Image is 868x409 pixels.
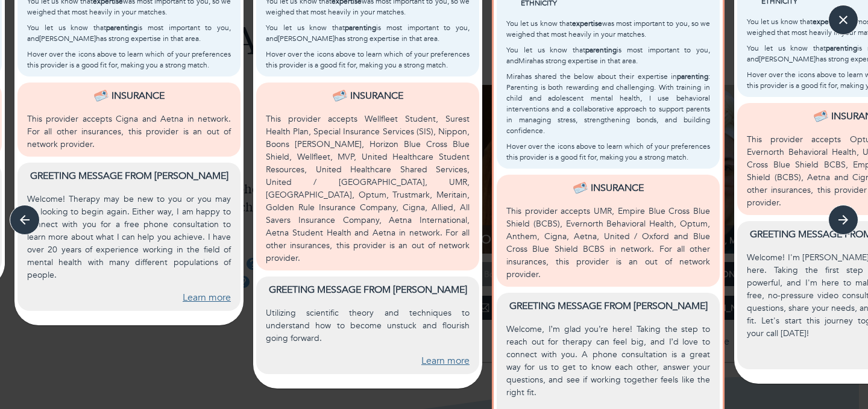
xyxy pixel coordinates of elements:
[350,89,403,103] p: Insurance
[506,299,710,313] p: Greeting message from [PERSON_NAME]
[506,141,710,163] p: Hover over the icons above to learn which of your preferences this provider is a good fit for, ma...
[266,113,470,264] p: This provider accepts Wellfleet Student, Surest Health Plan, Special Insurance Services (SIS), Ni...
[677,72,708,81] b: parenting
[27,193,231,281] p: Welcome! Therapy may be new to you or you may be looking to begin again. Either way, I am happy t...
[506,18,710,40] p: You let us know that was most important to you, so we weighed that most heavily in your matches.
[266,283,470,297] p: Greeting message from [PERSON_NAME]
[106,23,137,33] b: parenting
[27,22,231,44] p: You let us know that is most important to you, and [PERSON_NAME] has strong expertise in that area.
[266,49,470,70] p: Hover over the icons above to learn which of your preferences this provider is a good fit for, ma...
[27,49,231,70] p: Hover over the icons above to learn which of your preferences this provider is a good fit for, ma...
[572,19,602,28] b: expertise
[345,23,376,33] b: parenting
[506,45,710,66] p: You let us know that is most important to you, and Mira has strong expertise in that area.
[506,323,710,399] p: Welcome, I’m glad you’re here! Taking the step to reach out for therapy can feel big, and I’d lov...
[27,113,231,151] p: This provider accepts Cigna and Aetna in network. For all other insurances, this provider is an o...
[506,71,710,136] p: Mira has shared the below about their expertise in : Parenting is both rewarding and challenging....
[826,43,857,53] b: parenting
[183,291,231,305] a: Learn more
[27,169,231,183] p: Greeting message from [PERSON_NAME]
[813,17,843,27] b: expertise
[506,205,710,281] p: This provider accepts UMR, Empire Blue Cross Blue Shield (BCBS), Evernorth Behavioral Health, Opt...
[266,307,470,345] p: Utilizing scientific theory and techniques to understand how to become unstuck and flourish going...
[421,354,470,368] a: Learn more
[591,181,644,195] p: Insurance
[266,22,470,44] p: You let us know that is most important to you, and [PERSON_NAME] has strong expertise in that area.
[585,45,617,55] b: parenting
[112,89,165,103] p: Insurance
